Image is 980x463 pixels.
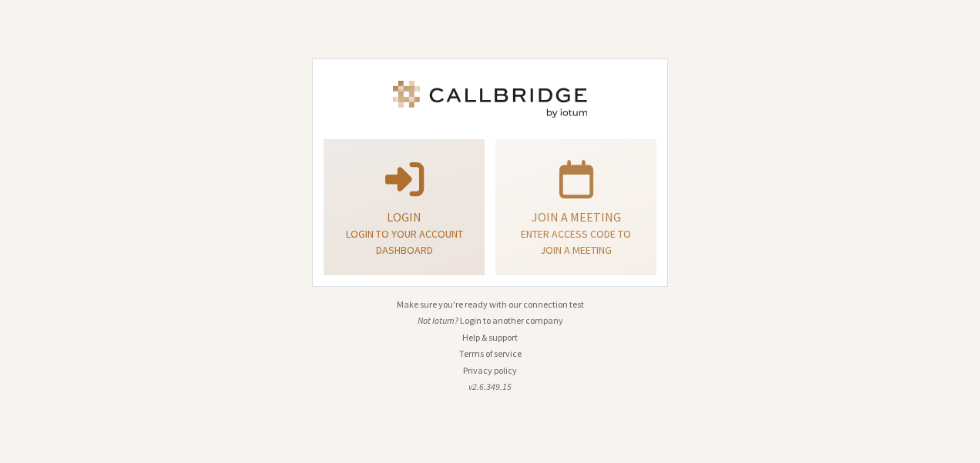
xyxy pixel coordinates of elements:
[459,348,522,359] a: Terms of service
[495,139,656,275] a: Join a meetingEnter access code to join a meeting
[463,365,517,376] a: Privacy policy
[460,314,563,328] button: Login to another company
[390,81,590,118] img: Iotum
[324,139,485,275] button: LoginLogin to your account dashboard
[343,208,465,226] p: Login
[312,380,668,394] li: v2.6.349.15
[462,331,518,343] a: Help & support
[515,208,637,226] p: Join a meeting
[343,226,465,258] p: Login to your account dashboard
[397,298,584,310] a: Make sure you're ready with our connection test
[312,314,668,328] li: Not Iotum?
[515,226,637,258] p: Enter access code to join a meeting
